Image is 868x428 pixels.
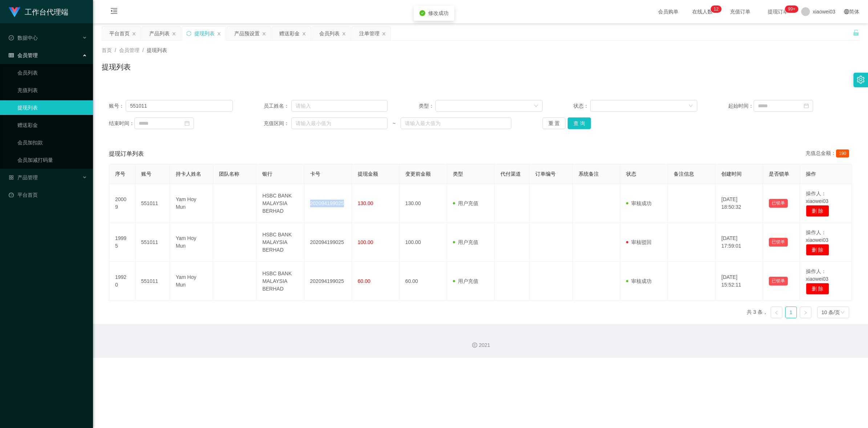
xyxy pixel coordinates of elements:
[711,5,721,13] sup: 12
[9,35,14,40] i: 图标: check-circle-o
[184,121,190,126] i: 图标: calendar
[109,120,134,127] span: 结束时间：
[264,102,291,110] span: 员工姓名：
[102,47,112,53] span: 首页
[115,171,125,177] span: 序号
[291,100,388,112] input: 请输入
[310,171,320,177] span: 卡号
[304,262,352,301] td: 202094199025
[728,102,754,110] span: 起始时间：
[806,229,828,243] span: 操作人：xiaowei03
[304,223,352,262] td: 202094199025
[141,171,151,177] span: 账号
[17,153,87,167] a: 会员加减打码量
[689,9,716,14] span: 在线人数
[262,32,266,36] i: 图标: close
[800,307,811,318] li: 下一页
[342,32,346,36] i: 图标: close
[102,61,131,72] h1: 提现列表
[9,35,38,41] span: 数据中心
[401,117,511,129] input: 请输入最大值为
[674,171,694,177] span: 备注信息
[9,7,20,17] img: logo.9652507e.png
[419,102,436,110] span: 类型：
[319,27,340,40] div: 会员列表
[803,311,808,315] i: 图标: right
[25,0,68,24] h1: 工作台代理端
[388,120,401,127] span: ~
[534,104,538,109] i: 图标: down
[109,27,130,40] div: 平台首页
[219,171,239,177] span: 团队名称
[853,29,859,36] i: 图标: unlock
[126,100,233,112] input: 请输入
[358,278,370,284] span: 60.00
[769,199,788,208] button: 已锁单
[764,9,792,14] span: 提现订单
[715,184,763,223] td: [DATE] 18:50:32
[279,27,300,40] div: 赠送彩金
[405,171,431,177] span: 变更前金额
[399,184,447,223] td: 130.00
[721,171,742,177] span: 创建时间
[149,27,170,40] div: 产品列表
[428,10,449,16] span: 修改成功
[119,47,139,53] span: 会员管理
[726,9,754,14] span: 充值订单
[453,278,478,284] span: 用户充值
[806,149,852,158] div: 充值总金额：
[17,65,87,80] a: 会员列表
[769,277,788,285] button: 已锁单
[747,307,768,318] li: 共 3 条，
[358,200,373,206] span: 130.00
[9,52,38,58] span: 会员管理
[399,262,447,301] td: 60.00
[419,10,425,16] i: icon: check-circle
[626,171,636,177] span: 状态
[9,175,38,180] span: 产品管理
[170,262,213,301] td: Yam Hoy Mun
[217,32,221,36] i: 图标: close
[806,205,829,217] button: 删 除
[785,5,798,13] sup: 1055
[579,171,599,177] span: 系统备注
[142,47,144,53] span: /
[822,307,840,318] div: 10 条/页
[109,149,144,158] span: 提现订单列表
[715,223,763,262] td: [DATE] 17:59:01
[771,307,782,318] li: 上一页
[573,102,591,110] span: 状态：
[453,200,478,206] span: 用户充值
[453,171,463,177] span: 类型
[774,311,779,315] i: 图标: left
[256,223,304,262] td: HSBC BANK MALAYSIA BERHAD
[715,262,763,301] td: [DATE] 15:52:11
[304,184,352,223] td: 202094199025
[17,83,87,97] a: 充值列表
[186,31,191,36] i: 图标: sync
[109,102,126,110] span: 账号：
[543,117,566,129] button: 重 置
[358,171,378,177] span: 提现金额
[500,171,521,177] span: 代付渠道
[256,262,304,301] td: HSBC BANK MALAYSIA BERHAD
[857,76,865,84] i: 图标: setting
[291,117,388,129] input: 请输入最小值为
[689,104,693,109] i: 图标: down
[109,184,135,223] td: 20009
[262,171,272,177] span: 银行
[806,283,829,295] button: 删 除
[382,32,386,36] i: 图标: close
[135,184,170,223] td: 551011
[714,5,716,13] p: 1
[769,238,788,247] button: 已锁单
[769,171,789,177] span: 是否锁单
[99,341,862,349] div: 2021
[147,47,167,53] span: 提现列表
[806,191,828,204] span: 操作人：xiaowei03
[9,9,68,15] a: 工作台代理端
[535,171,556,177] span: 订单编号
[840,310,845,315] i: 图标: down
[716,5,719,13] p: 2
[844,9,849,14] i: 图标: global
